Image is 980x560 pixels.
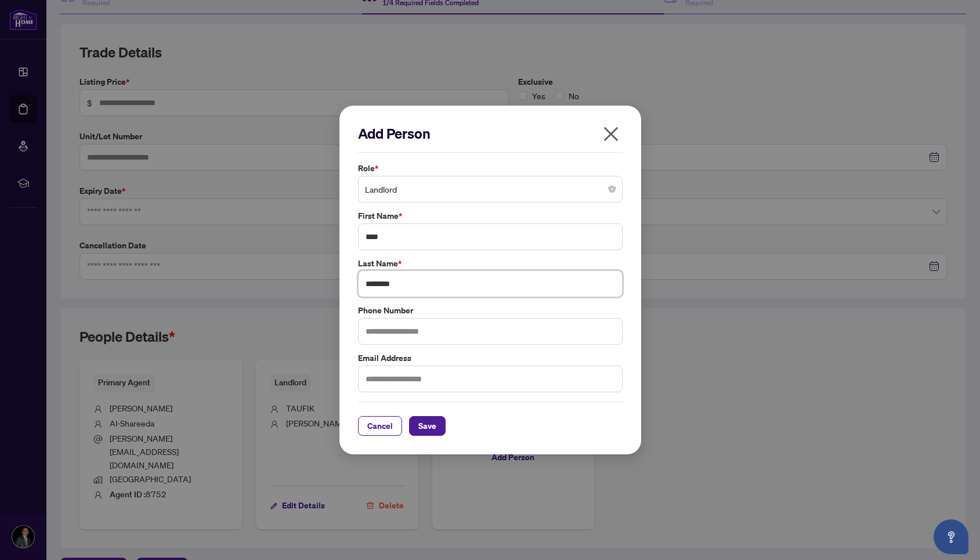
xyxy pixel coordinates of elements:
label: Last Name [358,257,623,270]
button: Cancel [358,416,402,436]
label: Role [358,162,623,175]
span: Save [418,417,436,435]
label: Email Address [358,352,623,364]
span: Cancel [367,417,393,435]
span: close-circle [609,186,616,193]
span: Landlord [365,178,616,200]
label: Phone Number [358,304,623,317]
button: Save [409,416,446,436]
h2: Add Person [358,124,623,143]
label: First Name [358,209,623,222]
button: Open asap [934,519,968,554]
span: close [602,125,620,143]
